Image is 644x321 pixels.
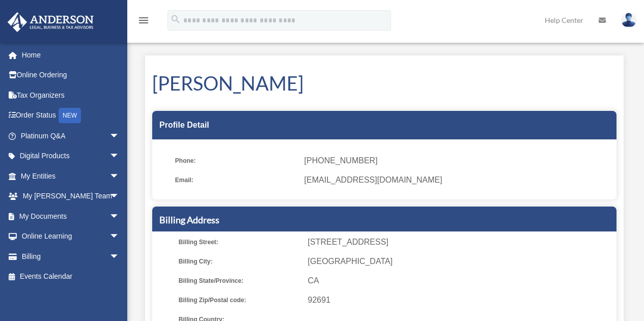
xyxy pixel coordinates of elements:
span: Billing Zip/Postal code: [179,293,301,307]
span: CA [308,274,613,288]
span: Billing State/Province: [179,274,301,288]
a: Digital Productsarrow_drop_down [7,146,135,166]
span: arrow_drop_down [109,186,130,207]
span: Phone: [175,154,297,168]
a: Order StatusNEW [7,105,135,126]
span: [GEOGRAPHIC_DATA] [308,254,613,269]
span: [STREET_ADDRESS] [308,235,613,249]
a: My [PERSON_NAME] Teamarrow_drop_down [7,186,135,207]
div: Profile Detail [152,111,617,139]
span: Email: [175,173,297,187]
span: [PHONE_NUMBER] [304,154,609,168]
a: Billingarrow_drop_down [7,246,135,267]
span: arrow_drop_down [109,206,130,227]
a: Platinum Q&Aarrow_drop_down [7,126,135,146]
i: search [170,14,181,25]
span: arrow_drop_down [109,246,130,267]
span: arrow_drop_down [109,226,130,247]
span: arrow_drop_down [109,126,130,147]
h1: [PERSON_NAME] [152,70,617,97]
a: Events Calendar [7,267,135,287]
a: Online Learningarrow_drop_down [7,226,135,247]
img: Anderson Advisors Platinum Portal [5,12,97,32]
a: Tax Organizers [7,85,135,105]
h5: Billing Address [159,214,609,226]
a: My Entitiesarrow_drop_down [7,166,135,186]
a: My Documentsarrow_drop_down [7,206,135,226]
a: Home [7,45,135,65]
span: Billing City: [179,254,301,269]
i: menu [137,14,150,26]
a: Online Ordering [7,65,135,85]
div: NEW [59,108,81,123]
span: [EMAIL_ADDRESS][DOMAIN_NAME] [304,173,609,187]
span: 92691 [308,293,613,307]
img: User Pic [621,13,636,27]
a: menu [137,18,150,26]
span: arrow_drop_down [109,166,130,187]
span: Billing Street: [179,235,301,249]
span: arrow_drop_down [109,146,130,167]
